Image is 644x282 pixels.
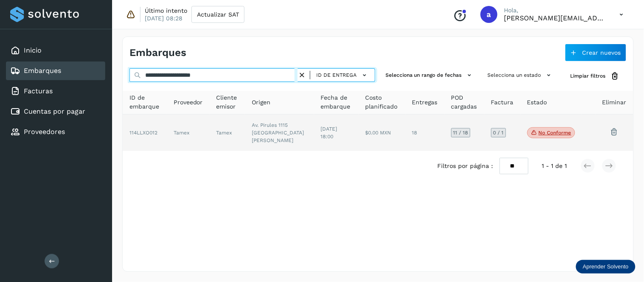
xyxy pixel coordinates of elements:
span: Eliminar [602,98,627,107]
span: 11 / 18 [453,130,468,135]
span: Actualizar SAT [197,11,239,17]
p: aldo@solvento.mx [504,14,606,22]
a: Facturas [24,87,53,95]
a: Embarques [24,67,61,75]
td: 18 [405,114,444,151]
span: Origen [252,98,270,107]
span: Estado [527,98,547,107]
p: Hola, [504,7,606,14]
p: [DATE] 08:28 [145,14,183,22]
span: [DATE] 18:00 [321,126,337,140]
div: Inicio [6,41,105,60]
p: Último intento [145,7,187,14]
span: Proveedor [174,98,203,107]
span: Filtros por página : [437,162,493,170]
div: Proveedores [6,123,105,141]
div: Aprender Solvento [576,260,636,274]
span: ID de embarque [129,93,160,111]
span: 114LLXO012 [129,130,157,136]
a: Inicio [24,46,42,54]
div: Cuentas por pagar [6,102,105,121]
span: Cliente emisor [217,93,238,111]
p: Aprender Solvento [583,263,629,270]
button: Limpiar filtros [564,68,627,84]
span: 0 / 1 [493,130,504,135]
span: Costo planificado [366,93,399,111]
a: Cuentas por pagar [24,107,85,115]
p: No conforme [539,130,571,136]
span: ID de entrega [316,71,357,79]
td: Av. Pirules 1115 [GEOGRAPHIC_DATA][PERSON_NAME] [245,114,314,151]
td: Tamex [167,114,210,151]
span: Crear nuevos [582,50,621,56]
button: Selecciona un rango de fechas [382,68,478,82]
div: Embarques [6,61,105,80]
td: $0.00 MXN [359,114,405,151]
div: Facturas [6,82,105,101]
a: Proveedores [24,128,65,136]
button: Crear nuevos [565,44,627,61]
span: POD cargadas [451,93,478,111]
span: Limpiar filtros [571,72,606,80]
span: 1 - 1 de 1 [542,162,567,170]
span: Fecha de embarque [321,93,352,111]
button: Actualizar SAT [191,6,245,23]
td: Tamex [210,114,245,151]
button: ID de entrega [314,69,371,81]
button: Selecciona un estado [484,68,557,82]
span: Factura [491,98,514,107]
span: Entregas [412,98,438,107]
h4: Embarques [129,47,186,59]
